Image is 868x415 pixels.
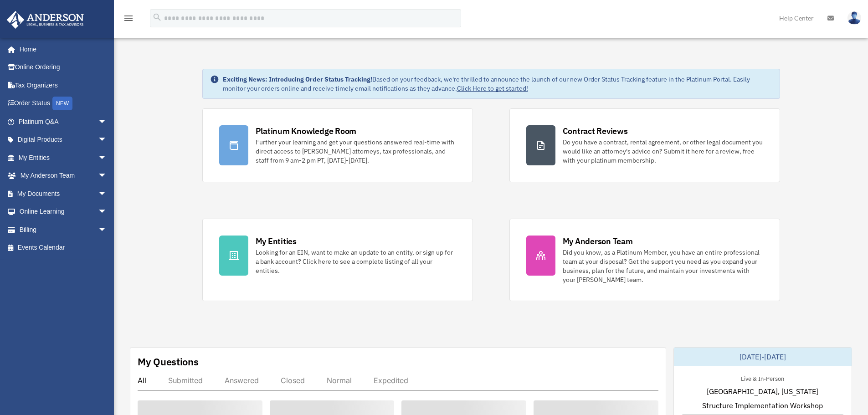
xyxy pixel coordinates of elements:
span: Structure Implementation Workshop [702,400,823,411]
span: arrow_drop_down [98,203,116,221]
a: Digital Productsarrow_drop_down [6,131,121,149]
a: My Anderson Teamarrow_drop_down [6,167,121,185]
div: Based on your feedback, we're thrilled to announce the launch of our new Order Status Tracking fe... [223,75,772,93]
span: arrow_drop_down [98,184,116,203]
a: My Entities Looking for an EIN, want to make an update to an entity, or sign up for a bank accoun... [202,219,473,301]
div: Expedited [374,376,408,385]
a: Online Learningarrow_drop_down [6,203,121,221]
span: arrow_drop_down [98,131,116,149]
div: Further your learning and get your questions answered real-time with direct access to [PERSON_NAM... [256,138,456,165]
span: [GEOGRAPHIC_DATA], [US_STATE] [707,386,818,397]
i: menu [123,13,134,24]
div: Answered [225,376,259,385]
span: arrow_drop_down [98,113,116,131]
a: Click Here to get started! [457,84,528,92]
a: Platinum Q&Aarrow_drop_down [6,113,121,131]
a: Tax Organizers [6,76,121,94]
div: Closed [281,376,305,385]
div: All [138,376,146,385]
div: Looking for an EIN, want to make an update to an entity, or sign up for a bank account? Click her... [256,248,456,275]
span: arrow_drop_down [98,167,116,185]
div: [DATE]-[DATE] [674,348,852,366]
div: Contract Reviews [563,125,628,137]
a: Platinum Knowledge Room Further your learning and get your questions answered real-time with dire... [202,108,473,182]
div: Normal [327,376,352,385]
a: My Documentsarrow_drop_down [6,184,121,203]
div: Submitted [168,376,203,385]
span: arrow_drop_down [98,220,116,239]
a: Events Calendar [6,239,121,257]
a: My Entitiesarrow_drop_down [6,149,121,167]
a: menu [123,16,134,24]
img: User Pic [847,11,861,25]
div: Platinum Knowledge Room [256,125,357,137]
div: Live & In-Person [734,373,791,383]
a: Order StatusNEW [6,94,121,113]
div: My Entities [256,236,297,247]
a: Home [6,40,116,58]
div: My Anderson Team [563,236,633,247]
a: Contract Reviews Do you have a contract, rental agreement, or other legal document you would like... [509,108,780,182]
span: arrow_drop_down [98,149,116,167]
strong: Exciting News: Introducing Order Status Tracking! [223,75,372,83]
i: search [152,12,162,22]
a: My Anderson Team Did you know, as a Platinum Member, you have an entire professional team at your... [509,219,780,301]
div: My Questions [138,355,199,369]
div: Did you know, as a Platinum Member, you have an entire professional team at your disposal? Get th... [563,248,763,284]
div: NEW [52,97,72,110]
div: Do you have a contract, rental agreement, or other legal document you would like an attorney's ad... [563,138,763,165]
a: Billingarrow_drop_down [6,220,121,239]
img: Anderson Advisors Platinum Portal [4,11,87,29]
a: Online Ordering [6,58,121,77]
